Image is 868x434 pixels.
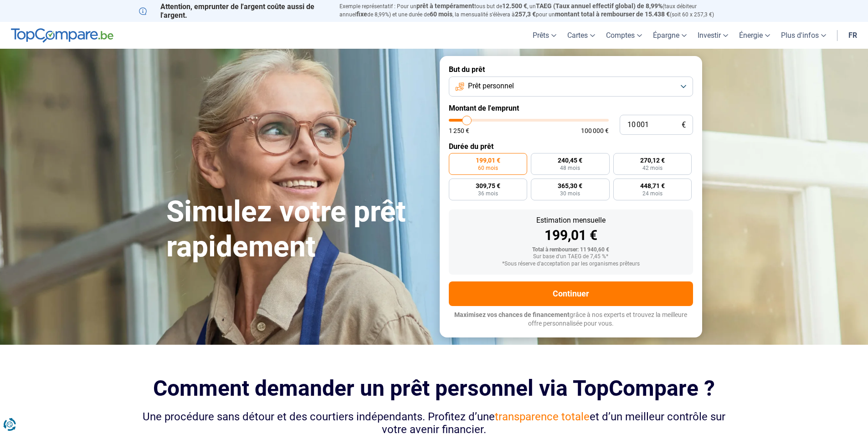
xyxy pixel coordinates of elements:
span: 42 mois [642,165,663,171]
label: Durée du prêt [449,142,693,151]
span: 448,71 € [640,183,665,189]
span: 257,3 € [515,10,536,18]
span: 365,30 € [558,183,582,189]
span: 60 mois [430,10,452,18]
span: prêt à tempérament [416,2,474,10]
span: € [682,121,686,129]
label: But du prêt [449,65,693,74]
button: Continuer [449,281,693,306]
span: TAEG (Taux annuel effectif global) de 8,99% [536,2,663,10]
span: 12.500 € [502,2,527,10]
div: *Sous réserve d'acceptation par les organismes prêteurs [456,261,686,267]
div: 199,01 € [456,229,686,242]
a: Comptes [601,22,647,49]
span: 100 000 € [581,128,609,134]
p: Exemple représentatif : Pour un tous but de , un (taux débiteur annuel de 8,99%) et une durée de ... [339,2,729,19]
div: Sur base d'un TAEG de 7,45 %* [456,254,686,260]
span: 1 250 € [449,128,469,134]
span: 199,01 € [476,157,500,163]
img: TopCompare [11,28,113,43]
a: Prêts [527,22,562,49]
span: 270,12 € [640,157,665,163]
span: 240,45 € [558,157,582,163]
p: Attention, emprunter de l'argent coûte aussi de l'argent. [139,2,329,20]
span: 24 mois [642,191,663,196]
a: Épargne [647,22,692,49]
a: Investir [692,22,734,49]
button: Prêt personnel [449,77,693,97]
h1: Simulez votre prêt rapidement [166,194,429,265]
span: fixe [356,10,367,18]
span: 30 mois [560,191,580,196]
div: Estimation mensuelle [456,217,686,224]
span: 309,75 € [476,183,500,189]
p: grâce à nos experts et trouvez la meilleure offre personnalisée pour vous. [449,311,693,328]
span: 48 mois [560,165,580,171]
a: Énergie [734,22,776,49]
h2: Comment demander un prêt personnel via TopCompare ? [139,376,729,401]
a: fr [843,22,863,49]
span: Prêt personnel [468,81,514,91]
span: 60 mois [478,165,498,171]
div: Total à rembourser: 11 940,60 € [456,247,686,253]
span: 36 mois [478,191,498,196]
span: Maximisez vos chances de financement [454,311,570,318]
label: Montant de l'emprunt [449,104,693,112]
a: Cartes [562,22,601,49]
a: Plus d'infos [776,22,832,49]
span: transparence totale [495,410,590,423]
span: montant total à rembourser de 15.438 € [555,10,670,18]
